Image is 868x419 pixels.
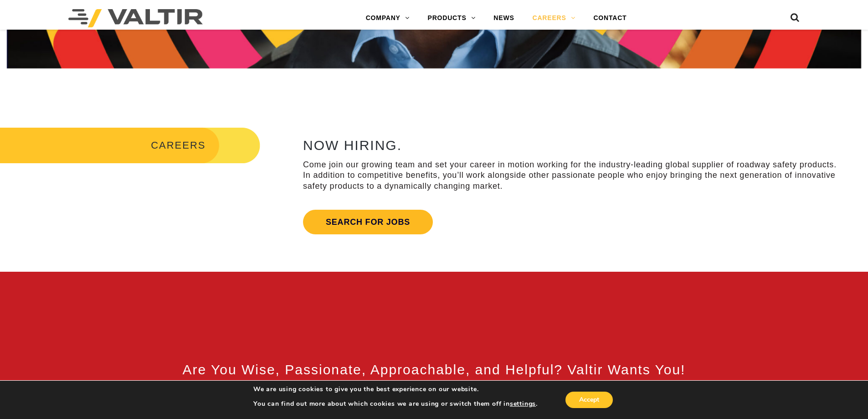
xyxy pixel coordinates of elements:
a: COMPANY [357,9,419,27]
p: We are using cookies to give you the best experience on our website. [253,385,538,393]
a: CAREERS [524,9,585,27]
a: CONTACT [584,9,636,27]
a: PRODUCTS [419,9,485,27]
p: You can find out more about which cookies we are using or switch them off in . [253,400,538,408]
span: Are You Wise, Passionate, Approachable, and Helpful? Valtir Wants You! [183,362,686,377]
button: Accept [565,392,613,408]
button: settings [510,400,536,408]
p: Come join our growing team and set your career in motion working for the industry-leading global ... [303,160,843,191]
img: Valtir [68,9,203,27]
a: NEWS [484,9,523,27]
h2: NOW HIRING. [303,138,843,153]
a: Search for jobs [303,210,433,234]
